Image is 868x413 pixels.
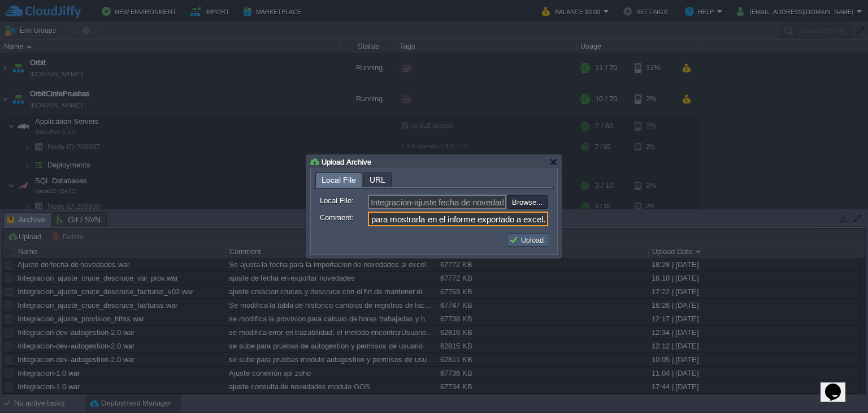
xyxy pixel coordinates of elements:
span: Local File [322,173,356,187]
button: Upload [509,235,547,245]
iframe: chat widget [821,368,857,402]
label: Comment: [320,212,367,223]
span: Upload Archive [322,158,371,166]
label: Local File: [320,195,367,206]
span: URL [370,173,385,187]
